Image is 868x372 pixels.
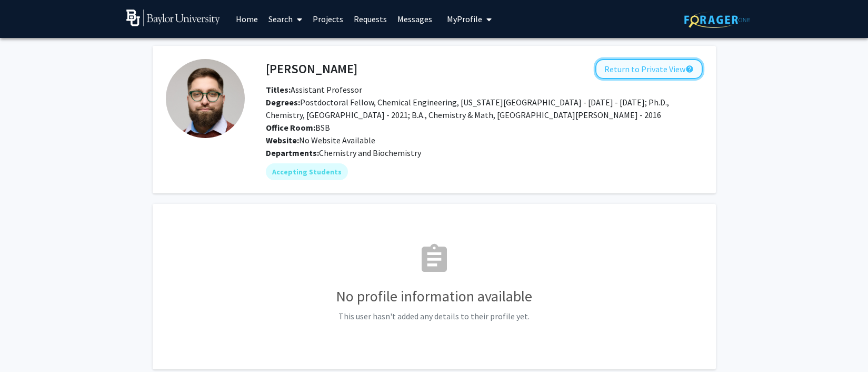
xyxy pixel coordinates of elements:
[266,97,300,107] b: Degrees:
[266,148,319,158] b: Departments:
[231,1,263,37] a: Home
[266,122,330,133] span: BSB
[684,12,750,28] img: ForagerOne Logo
[126,9,221,26] img: Baylor University Logo
[685,63,694,75] mat-icon: help
[266,84,362,95] span: Assistant Professor
[263,1,307,37] a: Search
[166,310,703,322] p: This user hasn't added any details to their profile yet.
[266,135,299,145] b: Website:
[266,97,669,120] span: Postdoctoral Fellow, Chemical Engineering, [US_STATE][GEOGRAPHIC_DATA] - [DATE] - [DATE]; Ph.D., ...
[166,288,703,306] h3: No profile information available
[266,135,375,145] span: No Website Available
[595,59,703,79] button: Return to Private View
[8,325,45,364] iframe: Chat
[266,59,357,79] h4: [PERSON_NAME]
[153,204,716,369] fg-card: No Profile Information
[266,122,315,133] b: Office Room:
[417,242,451,276] mat-icon: assignment
[319,148,421,158] span: Chemistry and Biochemistry
[266,163,348,180] mat-chip: Accepting Students
[447,14,482,24] span: My Profile
[166,59,245,138] img: Profile Picture
[307,1,348,37] a: Projects
[348,1,392,37] a: Requests
[266,84,291,95] b: Titles:
[392,1,437,37] a: Messages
